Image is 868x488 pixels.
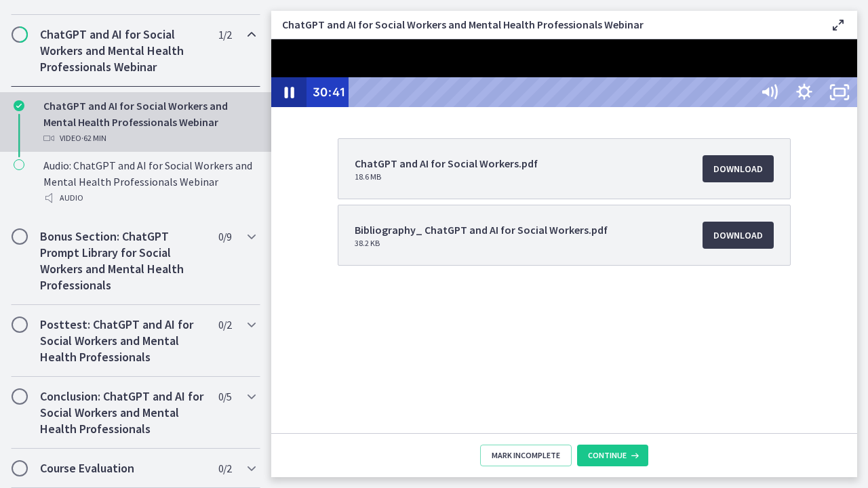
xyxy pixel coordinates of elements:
[703,155,774,182] a: Download
[713,227,763,243] span: Download
[218,460,231,476] span: 0 / 2
[40,460,205,476] h2: Course Evaluation
[282,16,808,33] h3: ChatGPT and AI for Social Workers and Mental Health Professionals Webinar
[577,445,648,466] button: Continue
[40,228,205,293] h2: Bonus Section: ChatGPT Prompt Library for Social Workers and Mental Health Professionals
[81,130,106,146] span: · 62 min
[218,228,231,245] span: 0 / 9
[703,222,774,249] a: Download
[43,190,255,206] div: Audio
[355,171,538,182] span: 18.6 MB
[355,222,608,238] span: Bibliography_ ChatGPT and AI for Social Workers.pdf
[43,98,255,146] div: ChatGPT and AI for Social Workers and Mental Health Professionals Webinar
[271,39,857,107] iframe: Video Lesson
[43,130,255,146] div: Video
[43,157,255,206] div: Audio: ChatGPT and AI for Social Workers and Mental Health Professionals Webinar
[218,317,231,333] span: 0 / 2
[713,161,763,177] span: Download
[40,26,205,75] h2: ChatGPT and AI for Social Workers and Mental Health Professionals Webinar
[492,450,560,461] span: Mark Incomplete
[14,100,24,111] i: Completed
[218,388,231,405] span: 0 / 5
[355,155,538,171] span: ChatGPT and AI for Social Workers.pdf
[40,388,205,437] h2: Conclusion: ChatGPT and AI for Social Workers and Mental Health Professionals
[480,445,572,466] button: Mark Incomplete
[355,238,608,249] span: 38.2 KB
[40,317,205,365] h2: Posttest: ChatGPT and AI for Social Workers and Mental Health Professionals
[218,26,231,43] span: 1 / 2
[588,450,627,461] span: Continue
